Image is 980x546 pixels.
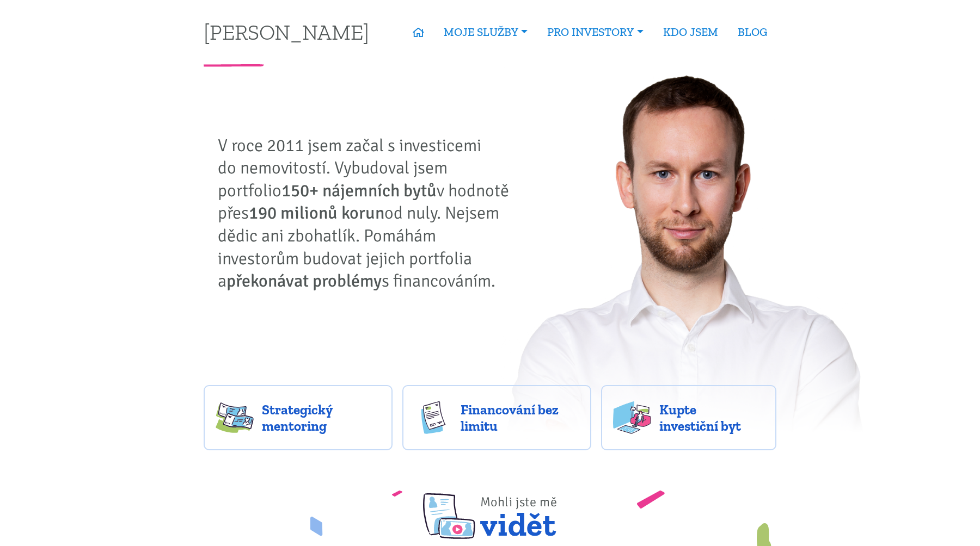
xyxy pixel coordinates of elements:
[249,202,384,224] strong: 190 milionů korun
[281,180,437,201] strong: 150+ nájemních bytů
[480,480,558,539] span: vidět
[204,385,393,450] a: Strategický mentoring
[414,401,452,434] img: finance
[537,20,653,45] a: PRO INVESTORY
[402,385,591,450] a: Financování bez limitu
[434,20,537,45] a: MOJE SLUŽBY
[262,401,381,434] span: Strategický mentoring
[461,401,579,434] span: Financování bez limitu
[659,401,765,434] span: Kupte investiční byt
[226,270,382,291] strong: překonávat problémy
[653,20,728,45] a: KDO JSEM
[218,134,517,293] p: V roce 2011 jsem začal s investicemi do nemovitostí. Vybudoval jsem portfolio v hodnotě přes od n...
[613,401,651,434] img: flats
[216,401,254,434] img: strategy
[204,21,369,42] a: [PERSON_NAME]
[728,20,777,45] a: BLOG
[601,385,777,450] a: Kupte investiční byt
[480,494,558,510] span: Mohli jste mě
